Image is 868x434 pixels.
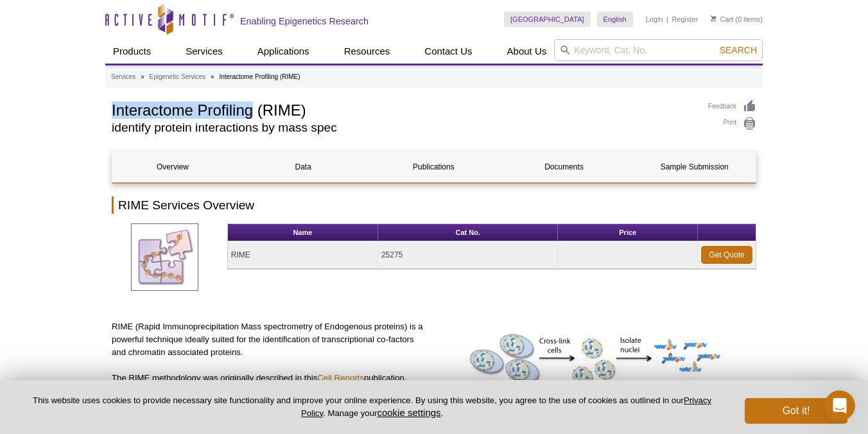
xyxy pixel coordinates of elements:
a: Sample Submission [634,152,755,182]
th: Name [228,224,378,241]
p: RIME (Rapid Immunoprecipitation Mass spectrometry of Endogenous proteins) is a powerful technique... [112,320,430,359]
p: This website uses cookies to provide necessary site functionality and improve your online experie... [21,395,724,419]
h2: RIME Services Overview [112,196,756,214]
a: Cell Reports [317,373,364,383]
img: RIME Service [131,223,198,291]
p: The RIME methodology was originally described in this publication. [112,372,430,385]
li: » [211,73,214,80]
td: 25275 [378,241,559,269]
input: Keyword, Cat. No. [554,39,763,61]
a: English [597,12,633,27]
a: Overview [112,152,233,182]
a: Epigenetic Services [149,71,205,83]
iframe: Intercom live chat [824,390,855,421]
a: Publications [373,152,494,182]
li: Interactome Profiling (RIME) [219,73,300,80]
a: Resources [336,39,398,64]
span: Search [720,45,757,55]
h1: Interactome Profiling (RIME) [112,100,695,119]
a: Feedback [708,100,756,114]
a: Applications [250,39,317,64]
li: (0 items) [711,12,763,27]
a: Cart [711,15,733,24]
th: Cat No. [378,224,559,241]
h2: Enabling Epigenetics Research [240,15,369,27]
a: Products [105,39,159,64]
a: Login [646,15,663,24]
li: » [141,73,144,80]
a: Contact Us [417,39,480,64]
a: Print [708,117,756,131]
img: Your Cart [711,15,716,22]
button: Search [716,44,761,56]
a: Documents [504,152,625,182]
a: Services [178,39,230,64]
th: Price [558,224,698,241]
a: About Us [499,39,555,64]
a: Register [672,15,698,24]
a: Services [111,71,135,83]
h2: identify protein interactions by mass spec [112,122,695,134]
a: Data [243,152,363,182]
a: Get Quote [701,246,752,264]
button: cookie settings [377,407,440,418]
td: RIME [228,241,378,269]
a: [GEOGRAPHIC_DATA] [504,12,591,27]
button: Got it! [745,398,847,424]
a: Privacy Policy [301,395,711,417]
li: | [666,12,668,27]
